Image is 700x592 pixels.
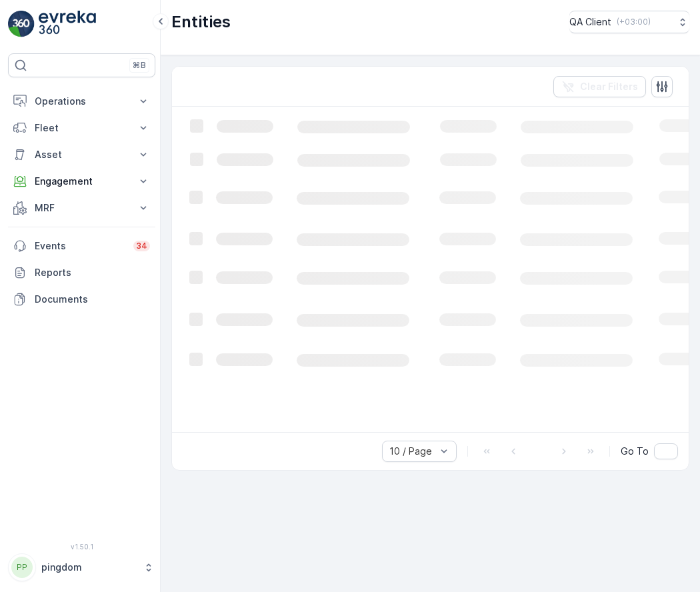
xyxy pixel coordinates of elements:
[35,175,129,188] p: Engagement
[35,201,129,215] p: MRF
[35,293,150,306] p: Documents
[171,11,231,33] p: Entities
[11,557,33,578] div: PP
[35,121,129,135] p: Fleet
[621,445,649,458] span: Go To
[8,259,155,286] a: Reports
[8,141,155,168] button: Asset
[35,95,129,108] p: Operations
[8,233,155,259] a: Events34
[35,266,150,279] p: Reports
[8,88,155,115] button: Operations
[617,17,651,27] p: ( +03:00 )
[8,543,155,551] span: v 1.50.1
[39,11,96,37] img: logo_light-DOdMpM7g.png
[41,561,137,574] p: pingdom
[553,76,646,97] button: Clear Filters
[569,15,611,29] p: QA Client
[35,239,125,253] p: Events
[8,286,155,313] a: Documents
[136,241,147,251] p: 34
[8,195,155,221] button: MRF
[8,168,155,195] button: Engagement
[133,60,146,71] p: ⌘B
[8,553,155,581] button: PPpingdom
[8,115,155,141] button: Fleet
[35,148,129,161] p: Asset
[580,80,638,93] p: Clear Filters
[569,11,689,33] button: QA Client(+03:00)
[8,11,35,37] img: logo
